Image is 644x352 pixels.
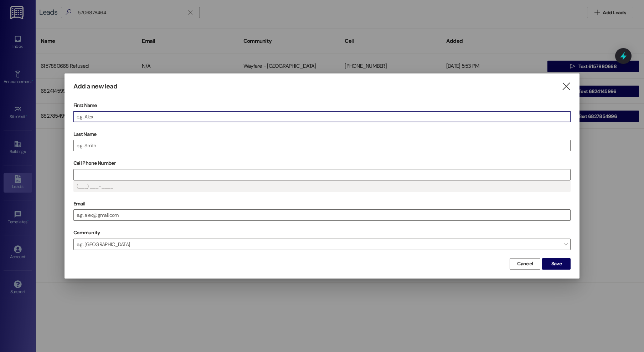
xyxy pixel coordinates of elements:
[73,100,571,111] label: First Name
[73,239,571,250] span: e.g. [GEOGRAPHIC_DATA]
[551,260,562,267] span: Save
[517,260,533,267] span: Cancel
[74,210,571,220] input: e.g. alex@gmail.com
[73,227,100,238] label: Community
[542,258,571,270] button: Save
[73,158,571,169] label: Cell Phone Number
[73,129,571,140] label: Last Name
[74,111,571,122] input: e.g. Alex
[561,83,571,90] i: 
[510,258,540,270] button: Cancel
[73,82,117,91] h3: Add a new lead
[74,140,571,151] input: e.g. Smith
[73,198,571,209] label: Email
